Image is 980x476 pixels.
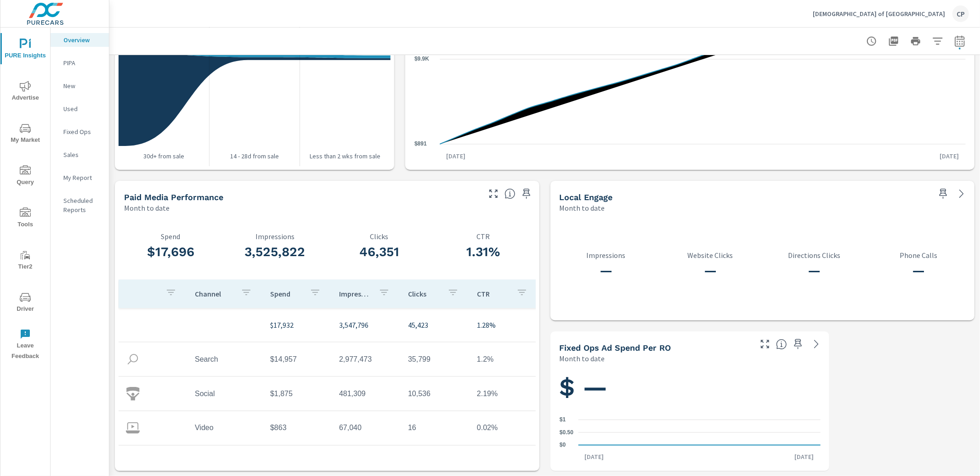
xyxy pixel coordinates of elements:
[952,6,969,22] div: CP
[431,244,536,260] h3: 1.31%
[51,79,109,93] div: New
[63,81,102,90] p: New
[408,289,440,298] p: Clicks
[867,263,971,279] h3: —
[758,337,772,352] button: Make Fullscreen
[63,196,102,214] p: Scheduled Reports
[951,32,969,50] button: Select Date Range
[51,125,109,139] div: Fixed Ops
[560,202,605,213] p: Month to date
[119,232,223,241] p: Spend
[3,39,47,61] span: PURE Insights
[414,141,427,147] text: $891
[554,251,658,259] p: Impressions
[762,263,867,279] h3: —
[519,186,534,201] span: Save this to your personalized report
[327,232,431,241] p: Clicks
[954,186,969,201] a: See more details in report
[408,319,462,330] p: 45,423
[401,382,470,405] td: 10,536
[401,348,470,371] td: 35,799
[51,171,109,185] div: My Report
[560,417,566,423] text: $1
[63,127,102,136] p: Fixed Ops
[195,289,233,298] p: Channel
[270,319,324,330] p: $17,932
[813,10,945,18] p: [DEMOGRAPHIC_DATA] of [GEOGRAPHIC_DATA]
[560,192,613,202] h5: Local Engage
[126,353,140,366] img: icon-search.svg
[63,173,102,182] p: My Report
[187,417,263,440] td: Video
[560,372,821,403] h1: $ —
[223,232,327,241] p: Impressions
[560,430,573,436] text: $0.50
[119,244,223,260] h3: $17,696
[51,56,109,70] div: PIPA
[776,339,787,350] span: Average cost of Fixed Operations-oriented advertising per each Repair Order closed at the dealer ...
[470,382,538,405] td: 2.19%
[3,123,47,146] span: My Market
[431,232,536,241] p: CTR
[470,417,538,440] td: 0.02%
[809,337,824,352] a: See more details in report
[658,263,762,279] h3: —
[3,165,47,188] span: Query
[3,250,47,272] span: Tier2
[263,348,332,371] td: $14,957
[867,251,971,259] p: Phone Calls
[906,32,925,50] button: Print Report
[0,28,50,365] div: nav menu
[51,102,109,116] div: Used
[791,337,805,352] span: Save this to your personalized report
[332,382,401,405] td: 481,309
[263,382,332,405] td: $1,875
[51,33,109,47] div: Overview
[332,417,401,440] td: 67,040
[477,289,509,298] p: CTR
[3,81,47,103] span: Advertise
[3,207,47,230] span: Tools
[339,289,371,298] p: Impressions
[126,387,140,401] img: icon-social.svg
[788,453,820,462] p: [DATE]
[504,188,515,199] span: Understand performance metrics over the selected time range.
[124,192,223,202] h5: Paid Media Performance
[440,151,472,161] p: [DATE]
[470,348,538,371] td: 1.2%
[3,329,47,362] span: Leave Feedback
[187,382,263,405] td: Social
[658,251,762,259] p: Website Clicks
[223,244,327,260] h3: 3,525,822
[560,353,605,364] p: Month to date
[3,292,47,314] span: Driver
[578,453,610,462] p: [DATE]
[51,194,109,217] div: Scheduled Reports
[339,319,393,330] p: 3,547,796
[486,186,501,201] button: Make Fullscreen
[762,251,867,259] p: Directions Clicks
[929,32,947,50] button: Apply Filters
[401,417,470,440] td: 16
[560,343,671,353] h5: Fixed Ops Ad Spend Per RO
[63,58,102,67] p: PIPA
[933,151,965,161] p: [DATE]
[126,421,140,435] img: icon-video.svg
[187,348,263,371] td: Search
[884,32,903,50] button: "Export Report to PDF"
[560,442,566,448] text: $0
[477,319,531,330] p: 1.28%
[936,186,951,201] span: Save this to your personalized report
[327,244,431,260] h3: 46,351
[263,417,332,440] td: $863
[554,263,658,279] h3: —
[124,202,170,213] p: Month to date
[51,148,109,162] div: Sales
[414,56,429,62] text: $9.9K
[63,150,102,159] p: Sales
[63,35,102,45] p: Overview
[63,104,102,113] p: Used
[270,289,302,298] p: Spend
[332,348,401,371] td: 2,977,473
